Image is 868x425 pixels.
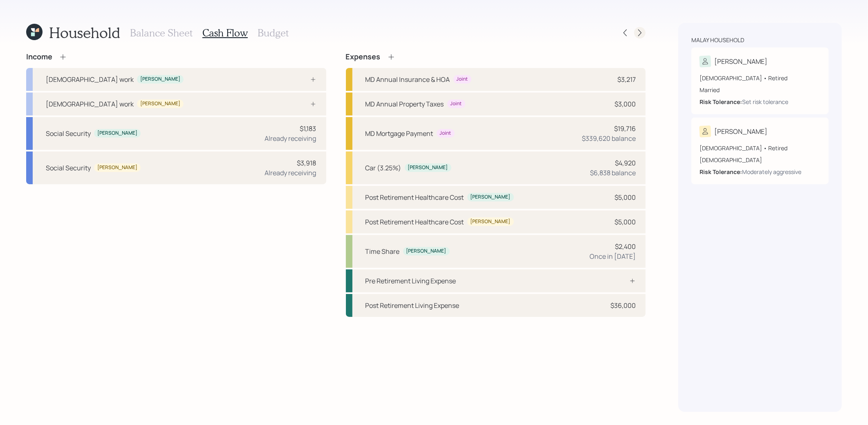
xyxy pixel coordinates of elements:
[440,130,451,137] div: Joint
[140,76,180,83] div: [PERSON_NAME]
[742,167,801,176] div: Moderately aggressive
[46,75,134,84] div: [DEMOGRAPHIC_DATA] work
[258,27,289,39] h3: Budget
[97,164,137,171] div: [PERSON_NAME]
[615,242,636,251] div: $2,400
[366,99,444,109] div: MD Annual Property Taxes
[366,192,464,202] div: Post Retirement Healthcare Cost
[700,156,821,164] div: [DEMOGRAPHIC_DATA]
[366,129,433,138] div: MD Mortgage Payment
[700,74,821,82] div: [DEMOGRAPHIC_DATA] • Retired
[614,124,636,133] div: $19,716
[700,168,742,176] b: Risk Tolerance:
[615,158,636,168] div: $4,920
[471,218,511,225] div: [PERSON_NAME]
[610,301,636,310] div: $36,000
[590,168,636,178] div: $6,838 balance
[46,99,134,109] div: [DEMOGRAPHIC_DATA] work
[265,168,316,178] div: Already receiving
[615,192,636,202] div: $5,000
[582,133,636,143] div: $339,620 balance
[471,194,511,201] div: [PERSON_NAME]
[617,75,636,84] div: $3,217
[457,76,468,83] div: Joint
[700,86,821,94] div: Married
[590,251,636,261] div: Once in [DATE]
[297,158,316,168] div: $3,918
[714,127,767,136] div: [PERSON_NAME]
[700,98,742,106] b: Risk Tolerance:
[346,52,381,61] h4: Expenses
[366,163,401,173] div: Car (3.25%)
[46,129,91,138] div: Social Security
[49,24,120,41] h1: Household
[700,144,821,152] div: [DEMOGRAPHIC_DATA] • Retired
[366,276,456,286] div: Pre Retirement Living Expense
[46,163,91,173] div: Social Security
[202,27,248,39] h3: Cash Flow
[140,100,180,107] div: [PERSON_NAME]
[366,75,450,84] div: MD Annual Insurance & HOA
[714,57,767,66] div: [PERSON_NAME]
[97,130,137,137] div: [PERSON_NAME]
[366,301,460,310] div: Post Retirement Living Expense
[366,246,400,256] div: Time Share
[300,124,316,133] div: $1,183
[615,99,636,109] div: $3,000
[408,164,448,171] div: [PERSON_NAME]
[265,133,316,143] div: Already receiving
[406,248,446,255] div: [PERSON_NAME]
[451,100,462,107] div: Joint
[366,217,464,227] div: Post Retirement Healthcare Cost
[26,52,52,61] h4: Income
[130,27,193,39] h3: Balance Sheet
[742,97,788,106] div: Set risk tolerance
[691,36,744,44] div: Malay household
[615,217,636,227] div: $5,000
